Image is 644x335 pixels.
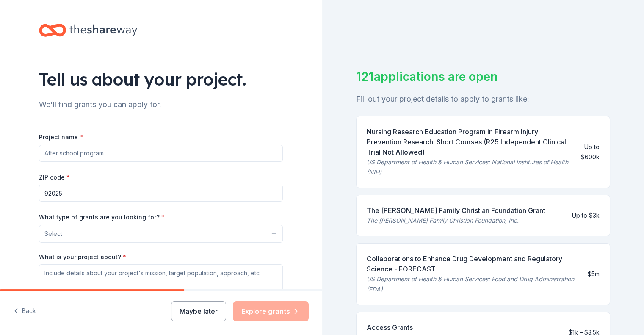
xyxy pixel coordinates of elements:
[39,173,70,182] label: ZIP code
[39,185,283,202] input: 12345 (U.S. only)
[39,213,165,221] label: What type of grants are you looking for?
[367,157,575,177] div: US Department of Health & Human Services: National Institutes of Health (NIH)
[356,68,611,86] div: 121 applications are open
[171,301,226,321] button: Maybe later
[581,142,600,162] div: Up to $600k
[39,133,83,141] label: Project name
[367,205,545,216] div: The [PERSON_NAME] Family Christian Foundation Grant
[39,67,283,91] div: Tell us about your project.
[367,127,575,157] div: Nursing Research Education Program in Firearm Injury Prevention Research: Short Courses (R25 Inde...
[14,302,36,320] button: Back
[588,269,600,279] div: $5m
[367,254,581,274] div: Collaborations to Enhance Drug Development and Regulatory Science - FORECAST
[44,229,62,239] span: Select
[572,210,600,221] div: Up to $3k
[367,274,581,294] div: US Department of Health & Human Services: Food and Drug Administration (FDA)
[39,253,126,261] label: What is your project about?
[367,216,545,226] div: The [PERSON_NAME] Family Christian Foundation, Inc.
[356,92,611,106] div: Fill out your project details to apply to grants like:
[39,225,283,243] button: Select
[39,98,283,111] div: We'll find grants you can apply for.
[367,322,454,332] div: Access Grants
[39,145,283,162] input: After school program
